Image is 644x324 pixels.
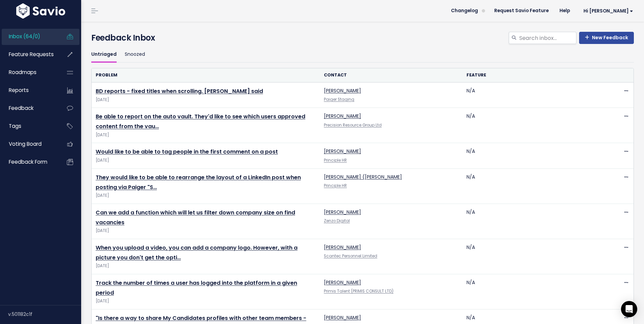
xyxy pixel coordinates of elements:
a: [PERSON_NAME] [324,314,361,321]
a: Track the number of times a user has logged into the platform in a given period [96,279,297,297]
span: [DATE] [96,298,316,305]
a: Precision Resource Group Ltd [324,122,382,128]
a: Snoozed [125,47,145,63]
ul: Filter feature requests [91,47,634,63]
div: Open Intercom Messenger [621,301,637,317]
span: [DATE] [96,262,316,270]
a: Inbox (64/0) [2,29,56,44]
th: Problem [92,68,320,82]
span: [DATE] [96,157,316,164]
span: Inbox (64/0) [9,33,40,40]
span: Feedback [9,105,33,112]
td: N/A [462,204,605,239]
td: N/A [462,83,605,108]
span: [DATE] [96,227,316,234]
a: Request Savio Feature [489,6,554,16]
a: Principle HR [324,158,347,163]
a: BD reports - fixed titles when scrolling. [PERSON_NAME] said [96,87,263,95]
a: Feedback form [2,154,56,170]
span: [DATE] [96,192,316,199]
span: [DATE] [96,96,316,103]
span: Feature Requests [9,51,54,58]
span: [DATE] [96,132,316,139]
th: Contact [320,68,462,82]
a: Feedback [2,100,56,116]
a: Hi [PERSON_NAME] [575,6,639,16]
a: Would like to be able to tag people in the first comment on a post [96,148,278,156]
th: Feature [462,68,605,82]
a: Scantec Personnel Limited [324,253,377,259]
a: [PERSON_NAME] [324,244,361,251]
span: Hi [PERSON_NAME] [583,8,633,14]
a: Help [554,6,575,16]
a: When you upload a video, you can add a company logo. However, with a picture you don't get the opti… [96,244,297,261]
a: [PERSON_NAME] [324,209,361,215]
span: Changelog [451,8,478,13]
a: [PERSON_NAME] [324,87,361,94]
td: N/A [462,239,605,274]
a: [PERSON_NAME] [324,148,361,155]
a: Can we add a function which will let us filter down company size on find vacancies [96,209,295,226]
div: v.501182c1f [8,305,81,323]
td: N/A [462,108,605,143]
span: Reports [9,87,29,94]
span: Roadmaps [9,69,37,76]
a: Tags [2,118,56,134]
td: N/A [462,143,605,168]
h4: Feedback Inbox [91,32,634,44]
a: Paiger Staging [324,97,354,102]
span: Feedback form [9,158,47,165]
a: Zenzo Digital [324,218,350,224]
a: Reports [2,83,56,98]
span: Tags [9,122,21,130]
td: N/A [462,168,605,204]
a: Untriaged [91,47,117,63]
a: [PERSON_NAME] [324,113,361,119]
input: Search inbox... [519,32,576,44]
a: Roadmaps [2,65,56,80]
a: New Feedback [579,32,634,44]
td: N/A [462,274,605,309]
a: Feature Requests [2,47,56,62]
a: They would like to be able to rearrange the layout of a LinkedIn post when posting via Paiger "S… [96,173,301,191]
span: Voting Board [9,140,42,147]
a: Primis Talent (PRIMIS CONSULT LTD) [324,288,393,294]
a: Principle HR [324,183,347,188]
a: Voting Board [2,136,56,152]
a: Be able to report on the auto vault. They'd like to see which users approved content from the vau… [96,113,305,130]
a: [PERSON_NAME] [324,279,361,286]
img: logo-white.9d6f32f41409.svg [15,3,67,19]
a: [PERSON_NAME] ([PERSON_NAME] [324,173,402,180]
